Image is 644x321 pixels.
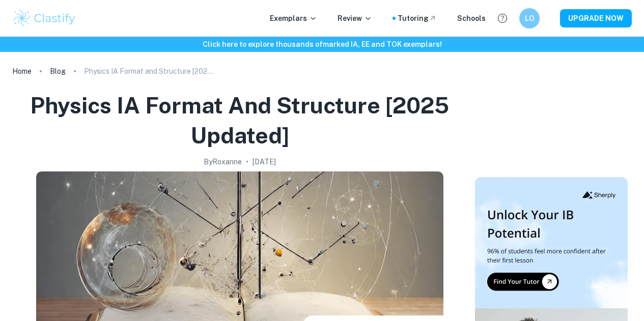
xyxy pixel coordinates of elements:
p: • [246,156,248,167]
p: Physics IA Format and Structure [2025 updated] [84,66,216,77]
button: LO [519,8,540,28]
button: UPGRADE NOW [560,9,632,27]
p: Review [338,13,372,24]
a: Schools [457,13,486,24]
h2: [DATE] [253,156,276,167]
h6: Click here to explore thousands of marked IA, EE and TOK exemplars ! [2,39,642,50]
a: Home [12,64,32,78]
a: Tutoring [398,13,437,24]
h1: Physics IA Format and Structure [2025 updated] [16,91,463,150]
button: Help and Feedback [494,10,511,27]
a: Blog [50,64,66,78]
p: Exemplars [270,13,317,24]
img: Clastify logo [12,8,77,28]
h6: LO [524,13,536,24]
h2: By Roxanne [204,156,242,167]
